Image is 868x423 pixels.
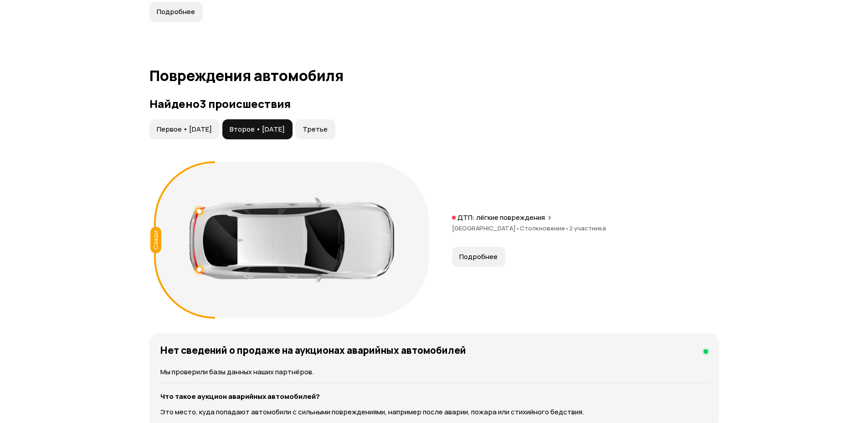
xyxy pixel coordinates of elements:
span: Подробнее [157,7,195,16]
div: Сзади [150,227,161,253]
button: Подробнее [452,247,505,267]
span: Первое • [DATE] [157,125,212,134]
span: Столкновение [520,224,569,232]
button: Первое • [DATE] [149,119,220,139]
span: • [565,224,569,232]
span: Подробнее [459,252,498,261]
h4: Нет сведений о продаже на аукционах аварийных автомобилей [160,344,466,356]
strong: Что такое аукцион аварийных автомобилей? [160,392,320,401]
h3: Найдено 3 происшествия [149,97,719,110]
h1: Повреждения автомобиля [149,67,719,84]
button: Второе • [DATE] [222,119,293,139]
span: • [516,224,520,232]
button: Подробнее [149,2,203,22]
span: Третье [303,125,328,134]
span: 2 участника [569,224,606,232]
span: [GEOGRAPHIC_DATA] [452,224,520,232]
p: Мы проверили базы данных наших партнёров. [160,367,708,377]
p: ДТП: лёгкие повреждения [457,213,545,222]
button: Третье [295,119,335,139]
p: Это место, куда попадают автомобили с сильными повреждениями, например после аварии, пожара или с... [160,407,708,417]
span: Второе • [DATE] [230,125,285,134]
